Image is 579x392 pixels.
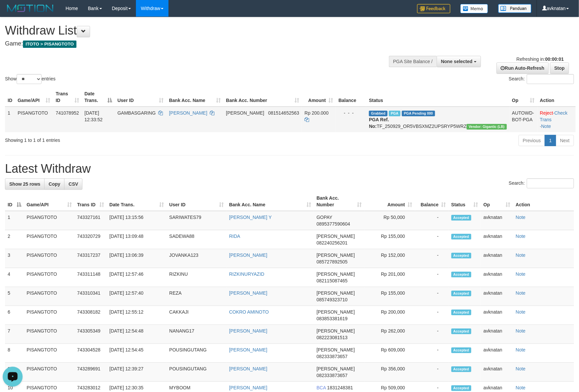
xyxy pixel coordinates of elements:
[451,366,471,372] span: Accepted
[115,88,166,107] th: User ID: activate to sort column ascending
[498,4,531,13] img: panduan.png
[5,287,24,306] td: 5
[316,328,355,334] span: [PERSON_NAME]
[316,297,347,302] span: Copy 085749323710 to clipboard
[74,211,107,230] td: 743327161
[481,344,513,363] td: avknatan
[82,88,115,107] th: Date Trans.: activate to sort column descending
[107,306,167,325] td: [DATE] 12:55:12
[24,211,74,230] td: PISANGTOTO
[366,88,509,107] th: Status
[5,88,15,107] th: ID
[541,124,551,129] a: Note
[167,287,226,306] td: REZA
[451,253,471,258] span: Accepted
[516,252,526,258] a: Note
[229,290,267,296] a: [PERSON_NAME]
[510,107,537,132] td: AUTOWD-BOT-PGA
[366,107,509,132] td: TF_250929_OR5VBSXMZ2UPSRYP5WRZ
[516,328,526,334] a: Note
[516,309,526,315] a: Note
[44,178,64,190] a: Copy
[365,287,415,306] td: Rp 155,000
[5,363,24,382] td: 9
[540,110,553,116] a: Reject
[327,385,353,390] span: Copy 1831248381 to clipboard
[449,192,481,211] th: Status: activate to sort column ascending
[74,230,107,249] td: 743320729
[316,366,355,371] span: [PERSON_NAME]
[316,335,347,340] span: Copy 082223081513 to clipboard
[15,107,53,132] td: PISANGTOTO
[365,211,415,230] td: Rp 50,000
[417,4,450,13] img: Feedback.jpg
[316,290,355,296] span: [PERSON_NAME]
[389,56,437,67] div: PGA Site Balance /
[49,181,60,187] span: Copy
[229,252,267,258] a: [PERSON_NAME]
[229,385,267,390] a: [PERSON_NAME]
[229,328,267,334] a: [PERSON_NAME]
[226,110,264,116] span: [PERSON_NAME]
[415,249,449,268] td: -
[9,181,40,187] span: Show 25 rows
[316,373,347,378] span: Copy 082333873657 to clipboard
[516,366,526,371] a: Note
[226,192,314,211] th: Bank Acc. Name: activate to sort column ascending
[513,192,574,211] th: Action
[415,211,449,230] td: -
[314,192,364,211] th: Bank Acc. Number: activate to sort column ascending
[107,268,167,287] td: [DATE] 12:57:46
[167,211,226,230] td: SARIWATES79
[545,56,564,62] strong: 00:00:01
[415,306,449,325] td: -
[510,88,537,107] th: Op: activate to sort column ascending
[415,268,449,287] td: -
[467,124,507,130] span: Vendor URL: https://dashboard.q2checkout.com/secure
[451,347,471,353] span: Accepted
[15,88,53,107] th: Game/API: activate to sort column ascending
[24,192,74,211] th: Game/API: activate to sort column ascending
[302,88,336,107] th: Amount: activate to sort column ascending
[74,363,107,382] td: 743289691
[365,325,415,344] td: Rp 262,000
[451,310,471,315] span: Accepted
[74,287,107,306] td: 743310341
[451,234,471,240] span: Accepted
[316,252,355,258] span: [PERSON_NAME]
[369,111,388,116] span: Grabbed
[53,88,82,107] th: Trans ID: activate to sort column ascending
[451,215,471,221] span: Accepted
[229,347,267,352] a: [PERSON_NAME]
[481,192,513,211] th: Op: activate to sort column ascending
[415,230,449,249] td: -
[415,363,449,382] td: -
[229,366,267,371] a: [PERSON_NAME]
[117,110,156,116] span: GAMBASGARING
[107,344,167,363] td: [DATE] 12:54:45
[5,211,24,230] td: 1
[415,192,449,211] th: Balance: activate to sort column ascending
[316,240,347,245] span: Copy 082240256201 to clipboard
[24,230,74,249] td: PISANGTOTO
[107,287,167,306] td: [DATE] 12:57:40
[74,306,107,325] td: 743308182
[451,272,471,277] span: Accepted
[64,178,82,190] a: CSV
[167,268,226,287] td: RIZKINU
[167,325,226,344] td: NANANG17
[556,135,574,146] a: Next
[107,230,167,249] td: [DATE] 13:09:48
[5,344,24,363] td: 8
[5,162,574,175] h1: Latest Withdraw
[24,344,74,363] td: PISANGTOTO
[229,271,264,277] a: RIZKINURYAZID
[545,135,556,146] a: 1
[460,4,488,13] img: Button%20Memo.svg
[5,3,56,13] img: MOTION_logo.png
[84,110,103,122] span: [DATE] 12:33:52
[316,347,355,352] span: [PERSON_NAME]
[167,249,226,268] td: JOVANKA123
[451,329,471,334] span: Accepted
[316,221,350,227] span: Copy 0895377590604 to clipboard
